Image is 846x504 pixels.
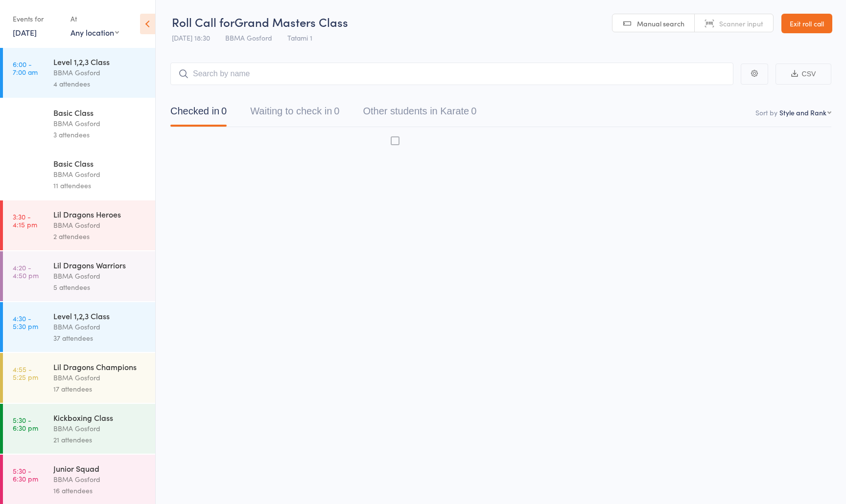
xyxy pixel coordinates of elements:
div: Level 1,2,3 Class [53,56,147,67]
div: BBMA Gosford [53,270,147,282]
button: Other students in Karate0 [363,101,476,127]
span: Roll Call for [172,14,235,30]
span: [DATE] 18:30 [172,33,210,43]
div: 17 attendees [53,383,147,394]
a: 4:30 -5:30 pmLevel 1,2,3 ClassBBMA Gosford37 attendees [3,302,155,352]
label: Sort by [755,108,777,117]
div: 3 attendees [53,129,147,140]
div: 11 attendees [53,180,147,191]
a: 6:00 -7:00 amLevel 1,2,3 ClassBBMA Gosford4 attendees [3,48,155,98]
div: BBMA Gosford [53,118,147,129]
a: 4:55 -5:25 pmLil Dragons ChampionsBBMA Gosford17 attendees [3,353,155,403]
div: Lil Dragons Warriors [53,260,147,270]
div: BBMA Gosford [53,372,147,383]
a: 3:30 -4:15 pmBasic ClassBBMA Gosford11 attendees [3,150,155,199]
div: 16 attendees [53,485,147,496]
span: Scanner input [719,19,763,28]
input: Search by name [170,63,733,85]
div: 2 attendees [53,231,147,242]
div: BBMA Gosford [53,219,147,231]
span: Tatami 1 [287,33,312,43]
div: At [70,11,119,27]
time: 3:30 - 4:15 pm [13,162,37,177]
span: Grand Masters Class [235,14,348,30]
time: 6:00 - 6:45 am [13,111,38,127]
time: 4:30 - 5:30 pm [13,314,38,330]
div: Basic Class [53,158,147,169]
span: BBMA Gosford [225,33,272,43]
div: 0 [471,106,476,116]
time: 4:55 - 5:25 pm [13,365,38,381]
div: 4 attendees [53,78,147,89]
div: 21 attendees [53,434,147,445]
div: BBMA Gosford [53,474,147,485]
div: BBMA Gosford [53,169,147,180]
a: 4:20 -4:50 pmLil Dragons WarriorsBBMA Gosford5 attendees [3,251,155,301]
span: Manual search [637,19,684,28]
a: 6:00 -6:45 amBasic ClassBBMA Gosford3 attendees [3,99,155,149]
time: 6:00 - 7:00 am [13,60,38,76]
div: BBMA Gosford [53,321,147,332]
a: [DATE] [13,27,37,38]
a: 3:30 -4:15 pmLil Dragons HeroesBBMA Gosford2 attendees [3,200,155,250]
div: Level 1,2,3 Class [53,310,147,321]
div: Junior Squad [53,463,147,474]
div: Any location [70,27,119,38]
button: Checked in0 [170,101,227,127]
div: Events for [13,11,61,27]
div: Kickboxing Class [53,412,147,423]
a: 5:30 -6:30 pmKickboxing ClassBBMA Gosford21 attendees [3,404,155,454]
div: BBMA Gosford [53,423,147,434]
div: 0 [221,106,227,116]
div: 0 [334,106,339,116]
div: Lil Dragons Heroes [53,209,147,219]
div: Basic Class [53,107,147,118]
time: 5:30 - 6:30 pm [13,467,38,482]
button: Waiting to check in0 [250,101,339,127]
button: CSV [775,64,831,85]
a: Exit roll call [781,14,832,33]
div: Style and Rank [779,108,826,117]
div: 5 attendees [53,282,147,293]
time: 5:30 - 6:30 pm [13,416,38,432]
div: Lil Dragons Champions [53,361,147,372]
time: 3:30 - 4:15 pm [13,213,37,228]
div: 37 attendees [53,332,147,344]
time: 4:20 - 4:50 pm [13,263,39,279]
div: BBMA Gosford [53,67,147,78]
